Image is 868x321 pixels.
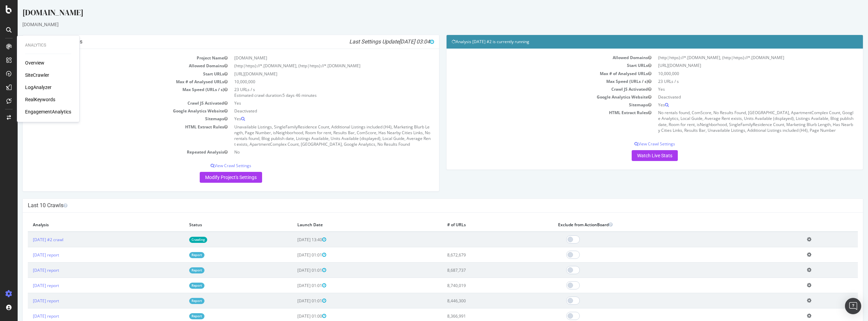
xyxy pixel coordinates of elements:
span: [DATE] 01:01 [280,252,309,258]
td: 8,687,737 [425,263,535,278]
td: Max # of Analysed URLs [434,70,637,77]
h4: Last 10 Crawls [10,202,840,209]
td: Crawl JS Activated [434,85,637,93]
td: Start URLs [10,70,213,78]
p: View Crawl Settings [434,141,840,147]
th: Launch Date [275,218,425,232]
td: Max Speed (URLs / s) [434,77,637,85]
span: 5 days 46 minutes [265,92,299,98]
th: # of URLs [425,218,535,232]
span: [DATE] 01:01 [280,283,309,288]
td: Yes [213,99,416,107]
td: Max # of Analysed URLs [10,78,213,86]
td: Deactivated [637,93,840,101]
td: Allowed Domains [10,62,213,70]
a: Overview [25,59,44,66]
a: [DATE] report [15,252,41,258]
td: [DOMAIN_NAME] [213,54,416,62]
td: 8,672,679 [425,247,535,263]
td: Crawl JS Activated [10,99,213,107]
td: Start URLs [434,61,637,69]
a: [DATE] report [15,267,41,273]
td: Deactivated [213,107,416,115]
th: Analysis [10,218,166,232]
span: [DATE] 01:00 [280,313,309,319]
th: Status [166,218,275,232]
td: (http|https)://*.[DOMAIN_NAME], (http|https)://*.[DOMAIN_NAME] [637,54,840,61]
a: [DATE] report [15,298,41,304]
div: Analytics [25,42,71,48]
a: LogAnalyzer [25,84,52,91]
td: Unavailable Listings, SingleFamilyResidence Count, Additional Listings included (H4), Marketing B... [213,123,416,148]
a: [DATE] report [15,283,41,288]
td: HTML Extract Rules [10,123,213,148]
td: Yes [637,101,840,109]
a: Report [172,252,187,258]
i: Last Settings Update [332,38,416,45]
td: Allowed Domains [434,54,637,61]
th: Exclude from ActionBoard [535,218,784,232]
td: No rentals found, ComScore, No Results Found, [GEOGRAPHIC_DATA], ApartmentComplex Count, Google A... [637,109,840,134]
span: [DATE] 13:40 [280,237,309,243]
h4: Analysis [DATE] #2 is currently running [434,38,840,45]
td: HTML Extract Rules [434,109,637,134]
a: Crawling [172,237,190,243]
span: [DATE] 01:01 [280,298,309,304]
td: Sitemaps [10,115,213,123]
a: Modify Project's Settings [182,172,244,183]
td: 8,446,300 [425,293,535,308]
td: 8,740,019 [425,278,535,293]
td: 23 URLs / s [637,77,840,85]
div: [DOMAIN_NAME] [5,7,846,21]
td: Project Name [10,54,213,62]
a: EngagementAnalytics [25,108,71,115]
a: [DATE] #2 crawl [15,237,46,243]
a: Watch Live Stats [614,150,660,161]
a: Report [172,313,187,319]
td: Google Analytics Website [434,93,637,101]
a: SiteCrawler [25,72,49,78]
td: Google Analytics Website [10,107,213,115]
td: 10,000,000 [637,70,840,77]
a: Report [172,267,187,273]
div: [DOMAIN_NAME] [5,21,846,28]
td: Repeated Analysis [10,148,213,156]
td: 10,000,000 [213,78,416,86]
td: 23 URLs / s Estimated crawl duration: [213,86,416,99]
td: [URL][DOMAIN_NAME] [213,70,416,78]
h4: Project Global Settings [10,38,416,45]
td: Yes [213,115,416,123]
td: (http|https)://*.[DOMAIN_NAME], (http|https)://*.[DOMAIN_NAME] [213,62,416,70]
a: [DATE] report [15,313,41,319]
span: [DATE] 03:04 [381,38,416,45]
a: RealKeywords [25,96,55,103]
td: Yes [637,85,840,93]
td: No [213,148,416,156]
div: Open Intercom Messenger [845,298,861,314]
p: View Crawl Settings [10,163,416,168]
td: Max Speed (URLs / s) [10,86,213,99]
a: Report [172,298,187,304]
a: Report [172,283,187,288]
span: [DATE] 01:01 [280,267,309,273]
td: [URL][DOMAIN_NAME] [637,61,840,69]
td: Sitemaps [434,101,637,109]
